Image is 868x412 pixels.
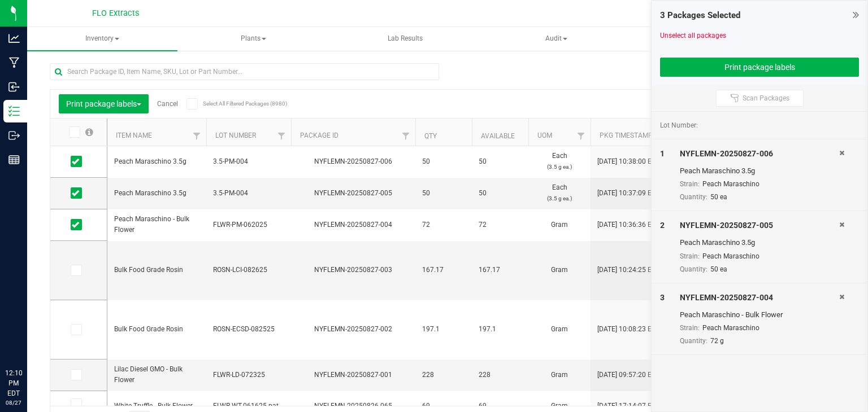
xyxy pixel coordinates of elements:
[114,324,199,335] span: Bulk Food Grade Rosin
[597,370,660,380] span: [DATE] 09:57:20 EDT
[572,126,591,146] a: Filter
[660,120,698,130] span: Lot Number:
[660,149,665,158] span: 1
[114,265,199,275] span: Bulk Food Grade Rosin
[680,309,839,321] div: Peach Maraschino - Bulk Flower
[481,27,631,51] a: Audit
[422,156,465,167] span: 50
[710,265,727,273] span: 50 ea
[716,90,804,107] button: Scan Packages
[289,370,417,380] div: NYFLEMN-20250827-001
[632,27,783,51] a: Inventory Counts
[535,193,584,204] p: (3.5 g ea.)
[680,265,708,273] span: Quantity:
[300,132,338,139] a: Package ID
[114,156,199,167] span: Peach Maraschino 3.5g
[213,370,284,380] span: FLWR-LD-072325
[59,94,149,113] button: Print package labels
[680,193,708,201] span: Quantity:
[11,322,45,356] iframe: Resource center
[50,63,439,80] input: Search Package ID, Item Name, SKU, Lot or Part Number...
[680,337,708,345] span: Quantity:
[535,265,584,275] span: Gram
[213,220,284,230] span: FLWR-PM-062025
[479,188,522,199] span: 50
[289,220,417,230] div: NYFLEMN-20250827-004
[66,99,141,108] span: Print package labels
[597,156,660,167] span: [DATE] 10:38:00 EDT
[660,58,859,77] button: Print package labels
[8,33,20,44] inline-svg: Analytics
[597,188,660,199] span: [DATE] 10:37:09 EDT
[660,293,665,302] span: 3
[535,161,584,172] p: (3.5 g ea.)
[680,220,839,231] div: NYFLEMN-20250827-005
[481,28,631,50] span: Audit
[479,370,522,380] span: 228
[680,237,839,248] div: Peach Maraschino 3.5g
[213,324,284,335] span: ROSN-ECSD-082525
[422,324,465,335] span: 197.1
[422,265,465,275] span: 167.17
[289,156,417,167] div: NYFLEMN-20250827-006
[597,220,660,230] span: [DATE] 10:36:36 EDT
[600,132,666,139] a: Pkg Timestamp
[203,100,259,107] span: Select All Filtered Packages (8980)
[92,8,139,18] span: FLO Extracts
[479,220,522,230] span: 72
[479,324,522,335] span: 197.1
[8,57,20,68] inline-svg: Manufacturing
[5,398,22,407] p: 08/27
[422,188,465,199] span: 50
[680,180,700,188] span: Strain:
[597,265,660,275] span: [DATE] 10:24:25 EDT
[27,27,177,51] a: Inventory
[114,214,199,235] span: Peach Maraschino - Bulk Flower
[535,182,584,204] span: Each
[179,28,328,50] span: Plants
[114,364,199,385] span: Lilac Diesel GMO - Bulk Flower
[372,34,438,43] span: Lab Results
[710,193,727,201] span: 50 ea
[157,100,178,108] a: Cancel
[597,324,660,335] span: [DATE] 10:08:23 EDT
[179,27,329,51] a: Plants
[8,81,20,93] inline-svg: Inbound
[422,220,465,230] span: 72
[397,126,415,146] a: Filter
[289,401,417,411] div: NYFLEMN-20250826-065
[535,151,584,172] span: Each
[188,126,206,146] a: Filter
[479,156,522,167] span: 50
[8,154,20,165] inline-svg: Reports
[422,401,465,411] span: 69
[330,27,480,51] a: Lab Results
[710,337,724,345] span: 72 g
[424,132,437,140] a: Qty
[680,324,700,332] span: Strain:
[743,94,789,103] span: Scan Packages
[422,370,465,380] span: 228
[660,32,726,40] a: Unselect all packages
[702,324,759,332] span: Peach Maraschino
[702,252,759,260] span: Peach Maraschino
[213,156,284,167] span: 3.5-PM-004
[289,188,417,199] div: NYFLEMN-20250827-005
[33,320,47,334] iframe: Resource center unread badge
[213,188,284,199] span: 3.5-PM-004
[535,324,584,335] span: Gram
[535,220,584,230] span: Gram
[289,265,417,275] div: NYFLEMN-20250827-003
[680,292,839,304] div: NYFLEMN-20250827-004
[114,188,199,199] span: Peach Maraschino 3.5g
[535,370,584,380] span: Gram
[479,265,522,275] span: 167.17
[680,252,700,260] span: Strain:
[481,132,515,140] a: Available
[5,368,22,398] p: 12:10 PM EDT
[114,401,199,411] span: White Truffle - Bulk Flower
[8,106,20,117] inline-svg: Inventory
[213,401,284,411] span: FLWR-WT-061625 pat
[680,165,839,177] div: Peach Maraschino 3.5g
